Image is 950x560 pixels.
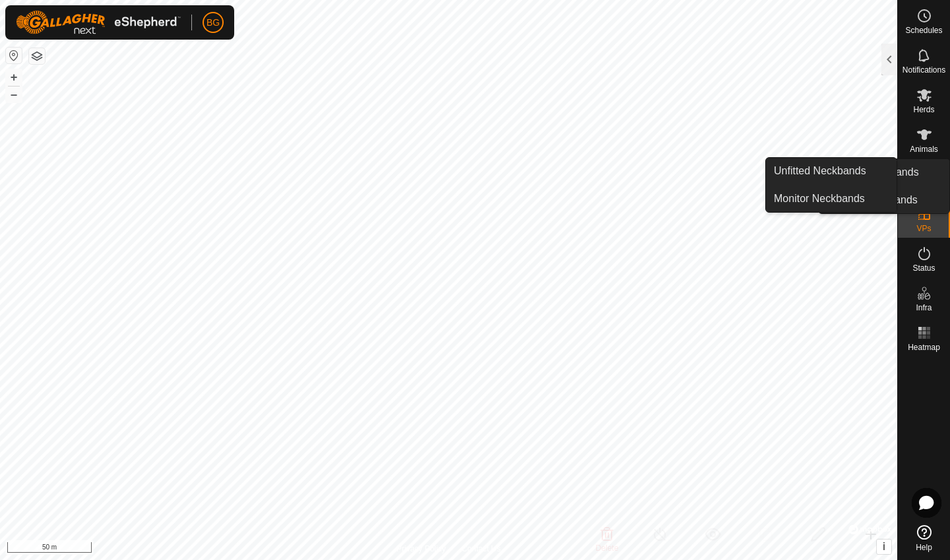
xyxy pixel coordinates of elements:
[916,543,932,551] span: Help
[902,66,945,74] span: Notifications
[910,145,938,153] span: Animals
[6,48,22,63] button: Reset Map
[396,543,446,555] a: Privacy Policy
[6,87,22,102] button: –
[913,106,934,114] span: Herds
[912,264,935,272] span: Status
[462,543,501,555] a: Contact Us
[766,158,897,184] a: Unfitted Neckbands
[908,343,940,351] span: Heatmap
[916,304,932,312] span: Infra
[883,541,885,552] span: i
[877,540,891,554] button: i
[916,225,931,232] span: VPs
[6,69,22,85] button: +
[29,48,45,64] button: Map Layers
[774,191,865,207] span: Monitor Neckbands
[206,16,220,30] span: BG
[16,11,181,34] img: Gallagher Logo
[774,163,866,179] span: Unfitted Neckbands
[898,520,950,557] a: Help
[766,186,897,212] a: Monitor Neckbands
[905,26,942,34] span: Schedules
